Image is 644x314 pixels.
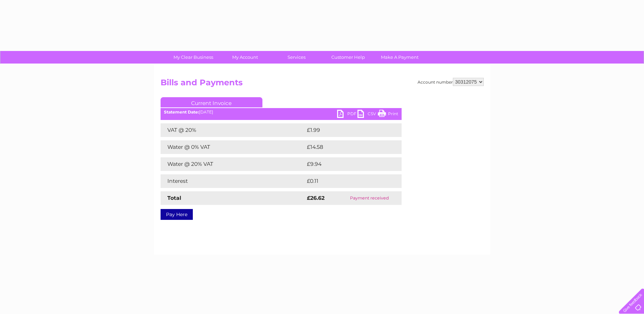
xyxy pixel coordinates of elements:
[217,51,273,64] a: My Account
[357,110,378,120] a: CSV
[378,110,398,120] a: Print
[337,110,357,120] a: PDF
[165,51,221,64] a: My Clear Business
[161,97,262,107] a: Current Invoice
[305,174,384,188] td: £0.11
[161,140,305,154] td: Water @ 0% VAT
[161,110,402,115] div: [DATE]
[337,191,401,205] td: Payment received
[167,195,181,201] strong: Total
[161,209,193,220] a: Pay Here
[307,195,325,201] strong: £26.62
[161,78,484,91] h2: Bills and Payments
[161,157,305,171] td: Water @ 20% VAT
[305,140,387,154] td: £14.58
[161,174,305,188] td: Interest
[164,109,199,115] b: Statement Date:
[320,51,376,64] a: Customer Help
[269,51,325,64] a: Services
[305,157,386,171] td: £9.94
[161,123,305,137] td: VAT @ 20%
[372,51,428,64] a: Make A Payment
[305,123,385,137] td: £1.99
[418,78,484,86] div: Account number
